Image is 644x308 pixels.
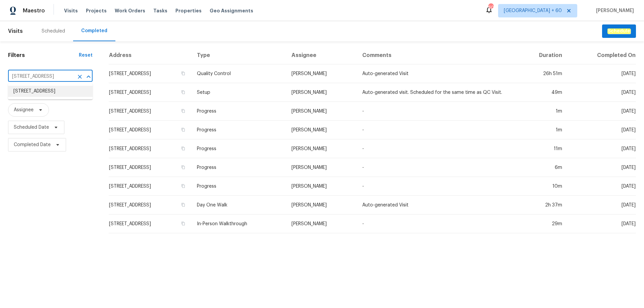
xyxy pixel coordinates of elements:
td: 26h 51m [515,64,568,83]
span: Work Orders [115,7,145,14]
span: Properties [175,7,202,14]
td: [STREET_ADDRESS] [109,64,192,83]
th: Type [192,47,286,64]
button: Copy Address [180,108,186,114]
td: 10m [515,177,568,196]
th: Completed On [568,47,636,64]
td: 1m [515,102,568,121]
td: [STREET_ADDRESS] [109,214,192,233]
button: Copy Address [180,89,186,95]
td: 2h 37m [515,196,568,214]
th: Address [109,47,192,64]
span: Projects [86,7,107,14]
td: [DATE] [568,196,636,214]
button: Copy Address [180,145,186,151]
td: [PERSON_NAME] [286,214,357,233]
button: Copy Address [180,183,186,189]
td: 11m [515,139,568,158]
td: [PERSON_NAME] [286,102,357,121]
span: Tasks [153,8,167,13]
button: Close [84,72,93,81]
div: Scheduled [42,28,65,35]
div: Reset [79,52,93,59]
span: [GEOGRAPHIC_DATA] + 60 [504,7,562,14]
td: - [357,139,515,158]
button: Schedule [602,24,636,38]
td: Progress [192,121,286,139]
td: [DATE] [568,177,636,196]
td: - [357,158,515,177]
td: [STREET_ADDRESS] [109,102,192,121]
td: [DATE] [568,121,636,139]
input: Search for an address... [8,71,74,82]
td: Auto-generated Visit [357,64,515,83]
td: [PERSON_NAME] [286,64,357,83]
td: 49m [515,83,568,102]
span: Visits [8,24,23,39]
td: 29m [515,214,568,233]
h1: Filters [8,52,79,59]
li: [STREET_ADDRESS] [8,86,93,97]
td: [DATE] [568,102,636,121]
span: [PERSON_NAME] [593,7,634,14]
td: Progress [192,102,286,121]
td: [STREET_ADDRESS] [109,83,192,102]
td: - [357,214,515,233]
td: [PERSON_NAME] [286,139,357,158]
span: Maestro [23,7,45,14]
td: [DATE] [568,139,636,158]
span: Geo Assignments [210,7,253,14]
th: Assignee [286,47,357,64]
td: [DATE] [568,214,636,233]
td: In-Person Walkthrough [192,214,286,233]
td: [DATE] [568,64,636,83]
td: [PERSON_NAME] [286,121,357,139]
td: Progress [192,158,286,177]
td: Quality Control [192,64,286,83]
th: Comments [357,47,515,64]
td: [DATE] [568,158,636,177]
span: Completed Date [14,141,51,148]
td: [DATE] [568,83,636,102]
td: Setup [192,83,286,102]
button: Copy Address [180,70,186,76]
button: Copy Address [180,221,186,227]
span: Visits [64,7,78,14]
td: [PERSON_NAME] [286,196,357,214]
td: Auto-generated Visit [357,196,515,214]
span: Scheduled Date [14,124,49,131]
td: [STREET_ADDRESS] [109,121,192,139]
td: [STREET_ADDRESS] [109,196,192,214]
td: [PERSON_NAME] [286,83,357,102]
td: Day One Walk [192,196,286,214]
td: [STREET_ADDRESS] [109,158,192,177]
button: Copy Address [180,164,186,170]
td: Progress [192,177,286,196]
div: 606 [488,4,493,11]
span: Assignee [14,107,34,113]
td: [STREET_ADDRESS] [109,139,192,158]
td: - [357,102,515,121]
td: [PERSON_NAME] [286,177,357,196]
div: Completed [81,27,107,34]
td: 1m [515,121,568,139]
td: 6m [515,158,568,177]
button: Clear [75,72,85,81]
em: Schedule [607,28,631,34]
th: Duration [515,47,568,64]
td: [PERSON_NAME] [286,158,357,177]
td: [STREET_ADDRESS] [109,177,192,196]
button: Copy Address [180,202,186,208]
td: Progress [192,139,286,158]
td: - [357,121,515,139]
td: Auto-generated visit. Scheduled for the same time as QC Visit. [357,83,515,102]
td: - [357,177,515,196]
button: Copy Address [180,127,186,133]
